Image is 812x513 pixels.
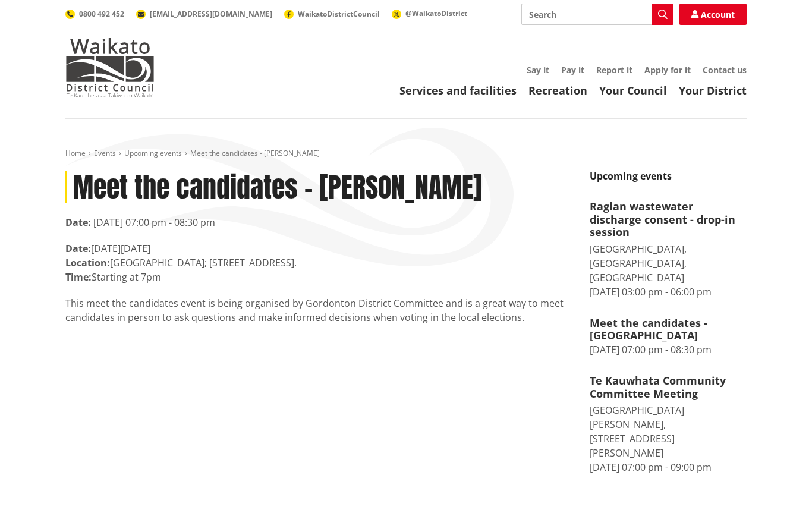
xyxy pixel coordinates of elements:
[590,343,712,356] time: [DATE] 07:00 pm - 08:30 pm
[527,64,549,75] a: Say it
[590,374,747,400] h4: Te Kauwhata Community Committee Meeting
[65,241,572,256] div: [DATE]
[596,64,632,75] a: Report it
[298,9,380,19] span: WaikatoDistrictCouncil
[93,216,215,229] time: [DATE] 07:00 pm - 08:30 pm
[124,148,182,158] a: Upcoming events
[65,256,572,284] p: [GEOGRAPHIC_DATA]; [STREET_ADDRESS]. Starting at 7pm
[561,64,584,75] a: Pay it
[190,148,320,158] span: Meet the candidates - [PERSON_NAME]
[399,83,517,97] a: Services and facilities
[528,83,587,97] a: Recreation
[65,242,91,255] strong: Date:
[65,296,572,325] p: This meet the candidates event is being organised by Gordonton District Committee and is a great ...
[65,149,747,159] nav: breadcrumb
[150,9,272,19] span: [EMAIL_ADDRESS][DOMAIN_NAME]
[703,64,747,75] a: Contact us
[590,171,747,188] h5: Upcoming events
[79,9,124,19] span: 0800 492 452
[590,461,712,474] time: [DATE] 07:00 pm - 09:00 pm
[590,200,747,239] h4: Raglan wastewater discharge consent - drop-in session
[65,216,91,229] strong: Date:
[590,374,747,474] a: Te Kauwhata Community Committee Meeting [GEOGRAPHIC_DATA][PERSON_NAME], [STREET_ADDRESS][PERSON_N...
[590,242,747,285] div: [GEOGRAPHIC_DATA], [GEOGRAPHIC_DATA], [GEOGRAPHIC_DATA]
[644,64,691,75] a: Apply for it
[65,38,155,97] img: Waikato District Council - Te Kaunihera aa Takiwaa o Waikato
[590,285,712,298] time: [DATE] 03:00 pm - 06:00 pm
[284,9,380,19] a: WaikatoDistrictCouncil
[65,256,110,269] strong: Location:
[679,83,747,97] a: Your District
[679,4,747,25] a: Account
[94,148,116,158] a: Events
[590,317,747,342] h4: Meet the candidates - [GEOGRAPHIC_DATA]
[136,9,272,19] a: [EMAIL_ADDRESS][DOMAIN_NAME]
[590,403,747,460] div: [GEOGRAPHIC_DATA][PERSON_NAME], [STREET_ADDRESS][PERSON_NAME]
[590,200,747,299] a: Raglan wastewater discharge consent - drop-in session [GEOGRAPHIC_DATA], [GEOGRAPHIC_DATA], [GEOG...
[65,148,86,158] a: Home
[65,270,92,284] strong: Time:
[521,4,673,25] input: Search input
[121,242,150,255] time: [DATE]
[405,8,467,18] span: @WaikatoDistrict
[599,83,667,97] a: Your Council
[590,317,747,357] a: Meet the candidates - [GEOGRAPHIC_DATA] [DATE] 07:00 pm - 08:30 pm
[65,9,124,19] a: 0800 492 452
[392,8,467,18] a: @WaikatoDistrict
[65,171,572,203] h1: Meet the candidates - [PERSON_NAME]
